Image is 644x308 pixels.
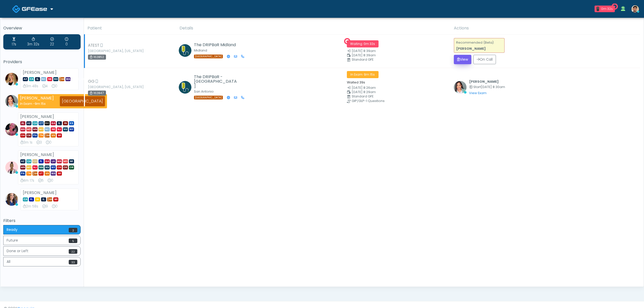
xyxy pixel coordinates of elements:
small: Date Created [347,86,448,90]
span: NY [51,165,56,169]
span: MO [39,127,44,131]
span: AL [20,121,25,125]
span: PA [20,172,25,176]
div: 0m 32s [601,7,613,11]
span: [DATE] 8:39am [352,53,376,57]
span: 9m 15s [364,72,375,77]
strong: [PERSON_NAME] [23,190,57,196]
span: [DATE] 8:30am [481,85,505,89]
h5: The DRIPBaR Midland [194,43,238,47]
span: WI [57,172,62,176]
h5: The DRIPBaR - [GEOGRAPHIC_DATA] [194,75,238,88]
span: WI [53,197,58,201]
img: Jennifer Ekeh [5,95,18,108]
div: Average Review Time [20,140,32,145]
div: Exams Completed [38,178,44,183]
span: OH [57,165,62,169]
span: AZ [20,159,25,163]
span: NM [39,165,44,169]
span: KS [69,121,74,125]
div: Extended Exams [48,178,53,183]
small: [GEOGRAPHIC_DATA], [US_STATE] [88,49,116,53]
span: PA [32,133,38,138]
span: AZ [26,121,31,125]
small: Recommended (Beta): [456,40,494,51]
div: In Exam - [20,101,54,106]
a: 1 0m 32s [592,4,618,14]
span: VA [45,172,50,176]
h5: Overview [3,26,81,30]
img: Michael Nelson [179,81,191,94]
span: 5 [69,238,77,243]
span: IL [35,77,40,81]
div: Extended Exams [52,204,58,209]
div: Exams Completed [37,140,42,145]
div: Exams Completed [42,84,48,89]
strong: [PERSON_NAME] [456,46,486,51]
span: OR [69,165,74,169]
span: 33 [69,260,77,264]
span: NC [45,127,50,131]
button: All33 [3,257,81,266]
h5: Providers [3,60,81,64]
div: 162847 [88,91,106,96]
span: CA [26,159,31,163]
img: Lindsey Morgan [5,123,18,136]
img: Docovia [12,5,21,13]
div: Extended Exams [46,140,51,145]
div: 162852 [88,55,106,60]
img: Kenner Medina [631,5,639,13]
span: [GEOGRAPHIC_DATA] [59,77,64,81]
span: [DATE] 8:29am [352,90,376,94]
small: Midland [194,48,207,53]
div: [GEOGRAPHIC_DATA] [60,96,105,106]
span: 9m 15s [35,101,46,106]
span: MA [20,127,25,131]
span: NV [45,165,50,169]
div: 1 [597,7,599,11]
span: MO [26,165,31,169]
img: Kristin Adams [5,193,18,206]
span: MI [69,159,74,163]
img: Jennifer Ekeh [454,81,467,94]
span: OK [63,165,68,169]
span: NV [53,77,58,81]
strong: [PERSON_NAME] [20,152,54,158]
span: CA [32,121,38,125]
span: Start [473,85,481,89]
div: GIP/GLP-1 Questions [352,99,453,102]
span: GA [51,121,56,125]
span: [GEOGRAPHIC_DATA] [47,197,52,201]
span: UT [39,172,44,176]
span: WA [51,172,56,176]
span: FL [29,197,34,201]
div: Exams Completed [42,204,48,209]
span: WI [57,133,62,138]
button: Open LiveChat chat widget [4,2,19,17]
span: [DATE] 8:26am [352,85,376,90]
strong: [PERSON_NAME] [23,70,57,75]
span: TN [39,133,44,138]
span: [GEOGRAPHIC_DATA] [32,172,38,176]
span: NE [51,127,56,131]
span: VA [51,133,56,138]
span: NE [47,77,52,81]
span: CT [39,121,44,125]
img: Clay Braden [179,44,191,57]
small: Date Created [347,49,448,53]
img: Janaira Villalobos [5,161,18,174]
small: San Antonio [194,89,214,94]
span: CO [32,159,38,163]
span: AZ [23,77,28,81]
img: Docovia [22,6,47,11]
button: Done or Left22 [3,246,81,256]
div: Average Wait Time [12,37,16,47]
span: IL [57,121,62,125]
span: NY [69,127,74,131]
span: FL [39,159,44,163]
div: Average Review Time [23,204,38,209]
b: [PERSON_NAME] [469,79,499,84]
span: MD [26,127,31,131]
span: 2 [69,228,77,232]
span: MN [20,165,25,169]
